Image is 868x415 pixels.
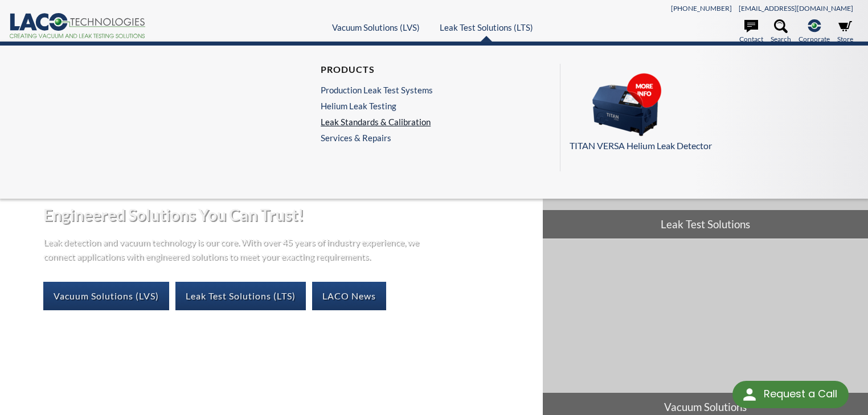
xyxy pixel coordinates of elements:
[43,282,169,310] a: Vacuum Solutions (LVS)
[440,22,533,32] a: Leak Test Solutions (LTS)
[321,133,439,143] a: Services & Repairs
[321,85,433,95] a: Production Leak Test Systems
[739,19,763,44] a: Contact
[175,282,306,310] a: Leak Test Solutions (LTS)
[732,381,849,408] div: Request a Call
[321,64,433,76] h4: Products
[837,19,853,44] a: Store
[43,204,533,225] h2: Engineered Solutions You Can Trust!
[43,235,425,264] p: Leak detection and vacuum technology is our core. With over 45 years of industry experience, we c...
[321,101,433,111] a: Helium Leak Testing
[321,117,433,127] a: Leak Standards & Calibration
[764,381,837,407] div: Request a Call
[799,34,830,44] span: Corporate
[570,73,851,153] a: TITAN VERSA Helium Leak Detector
[739,4,853,13] a: [EMAIL_ADDRESS][DOMAIN_NAME]
[771,19,791,44] a: Search
[570,73,683,137] img: Menu_Pods_TV.png
[332,22,420,32] a: Vacuum Solutions (LVS)
[671,4,732,13] a: [PHONE_NUMBER]
[740,385,759,404] img: round button
[312,282,386,310] a: LACO News
[570,138,851,153] p: TITAN VERSA Helium Leak Detector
